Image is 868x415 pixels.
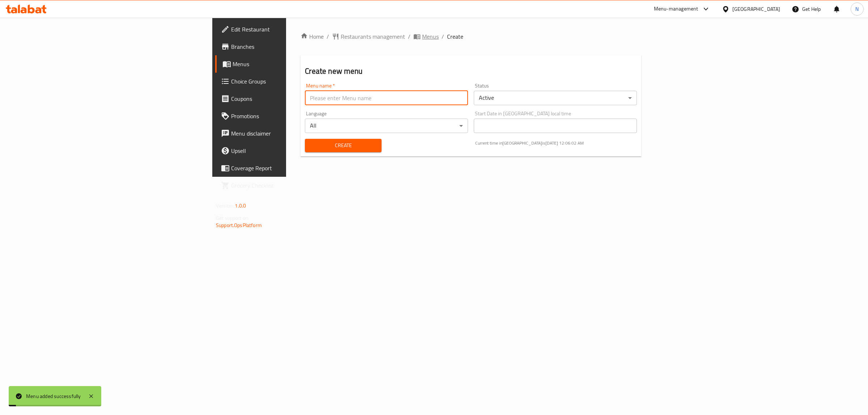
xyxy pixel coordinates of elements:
a: Upsell [215,142,357,159]
span: Menus [422,32,439,41]
span: Restaurants management [341,32,405,41]
span: Create [447,32,463,41]
input: Please enter Menu name [305,91,468,105]
div: Menu-management [654,5,698,13]
h2: Create new menu [305,66,637,77]
span: Get support on: [216,213,249,223]
a: Choice Groups [215,73,357,90]
li: / [408,32,410,41]
span: Menus [233,60,352,68]
a: Menus [215,55,357,73]
span: Edit Restaurant [231,25,352,34]
a: Edit Restaurant [215,21,357,38]
span: Version: [216,201,234,210]
div: Active [474,91,637,105]
span: Branches [231,42,352,51]
span: N [855,5,859,13]
a: Promotions [215,107,357,125]
span: Promotions [231,112,352,120]
a: Branches [215,38,357,55]
a: Menu disclaimer [215,125,357,142]
span: 1.0.0 [235,201,246,210]
button: Create [305,139,381,152]
span: Create [311,141,375,150]
a: Coverage Report [215,159,357,177]
div: All [305,119,468,133]
div: Menu added successfully [26,392,81,400]
div: [GEOGRAPHIC_DATA] [732,5,780,13]
span: Coupons [231,94,352,103]
p: Current time in [GEOGRAPHIC_DATA] is [DATE] 12:06:02 AM [475,140,637,146]
a: Menus [413,32,439,41]
span: Upsell [231,146,352,155]
span: Choice Groups [231,77,352,86]
li: / [442,32,444,41]
span: Menu disclaimer [231,129,352,138]
a: Restaurants management [332,32,405,41]
nav: breadcrumb [301,32,641,41]
a: Grocery Checklist [215,177,357,194]
a: Support.OpsPlatform [216,221,262,230]
span: Grocery Checklist [231,181,352,190]
span: Coverage Report [231,164,352,172]
a: Coupons [215,90,357,107]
